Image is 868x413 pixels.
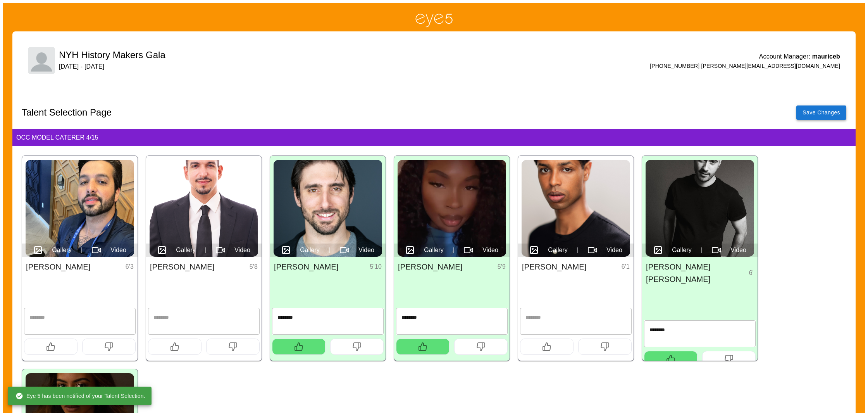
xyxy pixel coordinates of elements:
[12,129,856,146] div: OCC Model Caterer 4 / 15
[274,261,338,273] h6: [PERSON_NAME]
[424,245,444,255] span: Gallery
[126,262,134,271] p: 6 ' 3
[52,245,72,255] span: Gallery
[358,245,374,255] span: Video
[482,245,498,255] span: Video
[22,106,112,119] h5: Talent Selection Page
[522,160,630,257] img: Ahmed Mohamed
[522,261,586,273] h6: [PERSON_NAME]
[329,245,331,255] span: |
[300,245,320,255] span: Gallery
[606,245,622,255] span: Video
[646,160,754,257] img: Dario Ladani Sanchez
[250,262,258,271] p: 5 ' 8
[59,61,165,72] h6: [DATE] - [DATE]
[749,268,754,278] p: 6 '
[650,62,840,70] p: [PHONE_NUMBER] [PERSON_NAME][EMAIL_ADDRESS][DOMAIN_NAME]
[59,49,165,61] h5: NYH History Makers Gala
[26,160,134,257] img: Paulo Jardim
[548,245,568,255] span: Gallery
[701,245,703,255] span: |
[672,245,692,255] span: Gallery
[370,262,382,271] p: 5 ' 10
[796,105,846,120] button: Save Changes
[759,51,840,62] h6: Account Manager:
[274,160,382,257] img: Laurence Gonzalez
[398,160,506,257] img: Tiffany Chanel
[15,389,145,403] div: Eye 5 has been notified of your Talent Selection.
[415,12,453,28] img: Logo
[176,245,196,255] span: Gallery
[577,245,579,255] span: |
[498,262,506,271] p: 5 ' 9
[453,245,455,255] span: |
[150,261,214,273] h6: [PERSON_NAME]
[812,53,840,60] span: mauriceb
[622,262,630,271] p: 6 ' 1
[150,160,258,257] img: Carlos Peralta
[398,261,462,273] h6: [PERSON_NAME]
[28,47,55,74] img: logo
[730,245,746,255] span: Video
[26,261,90,273] h6: [PERSON_NAME]
[234,245,250,255] span: Video
[205,245,207,255] span: |
[110,245,126,255] span: Video
[646,261,749,285] h6: [PERSON_NAME] [PERSON_NAME]
[81,245,83,255] span: |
